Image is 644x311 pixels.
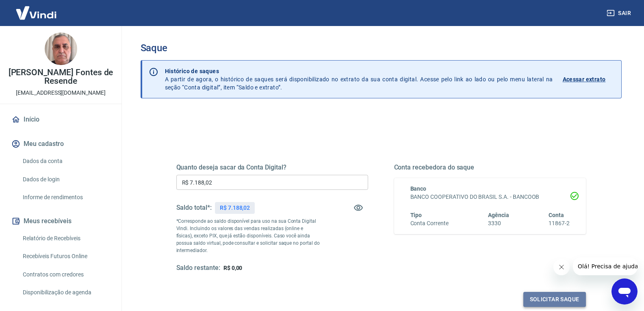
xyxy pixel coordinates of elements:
[20,153,112,170] a: Dados da conta
[165,67,553,75] p: Histórico de saques
[141,42,622,54] h3: Saque
[20,189,112,206] a: Informe de rendimentos
[176,204,212,212] h5: Saldo total*:
[488,219,509,228] h6: 3330
[45,33,77,65] img: 89d8b9f7-c1a2-4816-80f0-7cc5cfdd2ce2.jpeg
[488,212,509,218] span: Agência
[549,212,564,218] span: Conta
[5,6,68,12] span: Olá! Precisa de ajuda?
[10,0,63,25] img: Vindi
[20,248,112,265] a: Recebíveis Futuros Online
[176,163,368,172] h5: Quanto deseja sacar da Conta Digital?
[220,204,250,212] p: R$ 7.188,02
[16,89,106,97] p: [EMAIL_ADDRESS][DOMAIN_NAME]
[10,212,112,230] button: Meus recebíveis
[410,212,422,218] span: Tipo
[20,284,112,301] a: Disponibilização de agenda
[605,6,634,21] button: Sair
[10,135,112,153] button: Meu cadastro
[410,219,449,228] h6: Conta Corrente
[549,219,570,228] h6: 11867-2
[563,67,615,91] a: Acessar extrato
[20,171,112,188] a: Dados de login
[394,163,586,172] h5: Conta recebedora do saque
[573,257,637,275] iframe: Mensagem da empresa
[410,185,427,192] span: Banco
[10,111,112,128] a: Início
[176,217,320,254] p: *Corresponde ao saldo disponível para uso na sua Conta Digital Vindi. Incluindo os valores das ve...
[165,67,553,91] p: A partir de agora, o histórico de saques será disponibilizado no extrato da sua conta digital. Ac...
[176,264,220,272] h5: Saldo restante:
[410,193,570,201] h6: BANCO COOPERATIVO DO BRASIL S.A. - BANCOOB
[20,266,112,283] a: Contratos com credores
[553,259,570,275] iframe: Fechar mensagem
[523,292,586,307] button: Solicitar saque
[20,230,112,247] a: Relatório de Recebíveis
[223,265,243,271] span: R$ 0,00
[611,278,637,304] iframe: Botão para abrir a janela de mensagens
[563,75,606,83] p: Acessar extrato
[7,68,115,85] p: [PERSON_NAME] Fontes de Resende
